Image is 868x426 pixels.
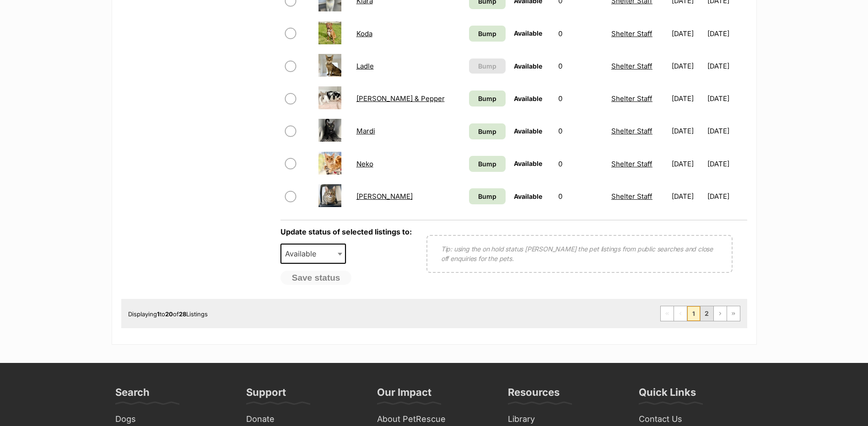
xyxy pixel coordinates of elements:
a: Shelter Staff [611,160,652,168]
td: [DATE] [707,115,746,147]
td: [DATE] [707,83,746,114]
span: Previous page [674,306,687,321]
a: Neko [356,160,373,168]
a: Shelter Staff [611,29,652,38]
span: Displaying to of Listings [128,310,208,318]
a: Koda [356,29,372,38]
span: Bump [478,127,496,136]
h3: Support [246,386,286,404]
span: Page 1 [687,306,700,321]
strong: 28 [179,310,186,318]
strong: 20 [165,310,173,318]
a: Shelter Staff [611,127,652,135]
td: [DATE] [707,148,746,180]
td: 0 [555,50,607,82]
h3: Our Impact [377,386,431,404]
span: Available [514,95,542,102]
label: Update status of selected listings to: [280,227,412,236]
a: Mardi [356,127,375,135]
td: [DATE] [668,115,706,147]
td: 0 [555,181,607,212]
a: Bump [469,156,505,172]
td: [DATE] [707,181,746,212]
span: Bump [478,94,496,103]
h3: Quick Links [639,386,696,404]
button: Bump [469,59,505,74]
nav: Pagination [660,306,740,321]
td: [DATE] [668,83,706,114]
span: Bump [478,61,496,71]
a: Last page [727,306,740,321]
a: [PERSON_NAME] [356,192,413,201]
span: Available [514,160,542,167]
td: 0 [555,115,607,147]
a: Next page [714,306,727,321]
a: Bump [469,188,505,204]
a: Bump [469,123,505,139]
td: 0 [555,83,607,114]
span: Available [514,127,542,135]
td: [DATE] [707,18,746,49]
span: Available [514,192,542,200]
span: Bump [478,159,496,169]
strong: 1 [157,310,160,318]
a: Page 2 [701,306,713,321]
a: Ladle [356,62,374,70]
td: [DATE] [707,50,746,82]
a: Bump [469,91,505,106]
h3: Search [115,386,150,404]
span: Available [280,244,346,264]
h3: Resources [508,386,560,404]
span: Available [281,247,325,260]
span: Available [514,62,542,70]
td: [DATE] [668,18,706,49]
td: [DATE] [668,148,706,180]
a: Shelter Staff [611,62,652,70]
a: Bump [469,26,505,42]
span: Bump [478,192,496,201]
a: [PERSON_NAME] & Pepper [356,94,445,103]
td: [DATE] [668,50,706,82]
a: Shelter Staff [611,94,652,103]
span: First page [661,306,674,321]
button: Save status [280,271,352,285]
span: Available [514,29,542,37]
td: 0 [555,148,607,180]
td: 0 [555,18,607,49]
p: Tip: using the on hold status [PERSON_NAME] the pet listings from public searches and close off e... [441,244,718,263]
span: Bump [478,29,496,38]
td: [DATE] [668,181,706,212]
a: Shelter Staff [611,192,652,201]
